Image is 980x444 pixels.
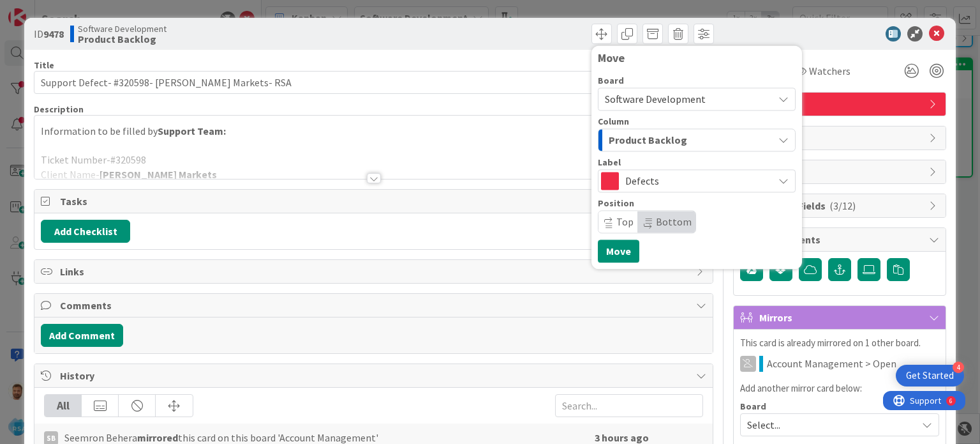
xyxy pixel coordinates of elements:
[767,356,896,371] span: Account Management > Open
[45,395,82,417] div: All
[740,336,939,351] p: This card is already mirrored on 1 other board.
[27,2,58,17] span: Support
[759,164,923,180] span: Block
[809,63,850,79] span: Watchers
[598,158,621,167] span: Label
[625,172,767,190] span: Defects
[34,59,54,71] label: Title
[555,394,703,417] input: Search...
[829,199,856,212] span: ( 3/12 )
[759,130,923,146] span: Dates
[158,125,226,137] strong: Support Team:
[34,71,713,94] input: type card name here...
[137,431,178,444] b: mirrored
[598,240,639,263] button: Move
[953,362,964,373] div: 4
[598,76,624,85] span: Board
[896,365,964,387] div: Open Get Started checklist, remaining modules: 4
[34,103,84,115] span: Description
[598,199,634,208] span: Position
[60,194,689,209] span: Tasks
[759,232,923,247] span: Attachments
[740,402,766,411] span: Board
[598,117,629,126] span: Column
[595,431,649,444] b: 3 hours ago
[78,24,167,34] span: Software Development
[759,310,923,325] span: Mirrors
[656,215,692,228] span: Bottom
[740,381,939,396] p: Add another mirror card below:
[66,5,70,15] div: 6
[43,27,64,40] b: 9478
[906,369,954,382] div: Get Started
[759,198,923,213] span: Custom Fields
[41,220,130,243] button: Add Checklist
[616,215,634,228] span: Top
[41,124,706,139] p: Information to be filled by
[60,368,689,383] span: History
[60,298,689,313] span: Comments
[759,96,923,112] span: Defects
[609,132,687,148] span: Product Backlog
[747,416,910,434] span: Select...
[78,34,167,44] b: Product Backlog
[41,324,123,347] button: Add Comment
[605,93,706,105] span: Software Development
[60,264,689,279] span: Links
[598,52,796,65] div: Move
[34,26,64,42] span: ID
[598,128,796,151] button: Product Backlog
